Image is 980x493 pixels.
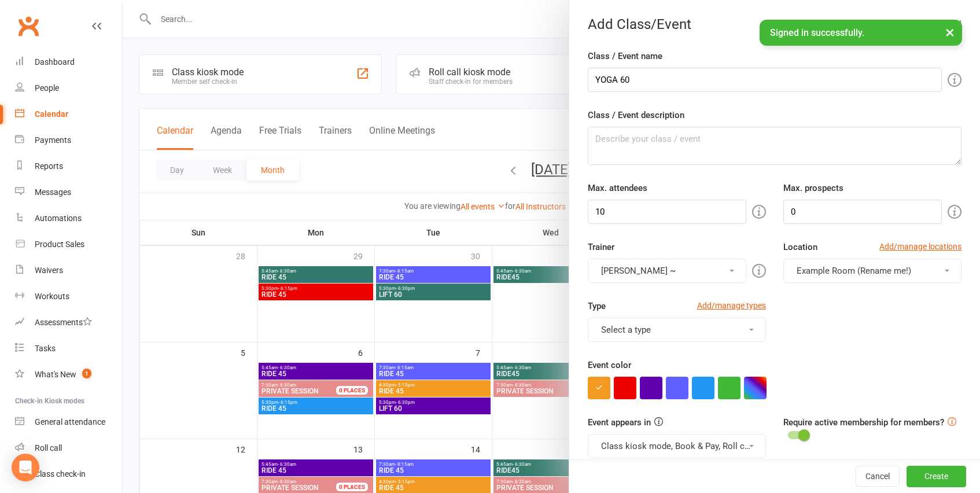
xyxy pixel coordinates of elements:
a: What's New1 [15,362,122,388]
a: Messages [15,179,122,205]
button: Cancel [856,466,900,487]
span: Signed in successfully. [770,27,864,38]
label: Event color [588,358,631,372]
a: General attendance kiosk mode [15,409,122,435]
button: × [940,20,960,45]
a: Calendar [15,101,122,127]
div: Roll call [35,443,62,452]
button: Select a type [588,318,766,342]
button: Example Room (Rename me!) [783,259,961,283]
a: Automations [15,205,122,231]
a: Product Sales [15,231,122,257]
a: Class kiosk mode [15,461,122,487]
input: Name your class / event [588,68,942,92]
a: People [15,75,122,101]
a: Roll call [15,435,122,461]
div: Assessments [35,318,92,327]
label: Type [588,299,606,313]
div: People [35,83,59,93]
a: Clubworx [14,12,43,41]
div: Waivers [35,266,63,275]
label: Class / Event name [588,49,662,63]
div: Automations [35,214,82,223]
label: Max. prospects [783,181,843,195]
a: Payments [15,127,122,153]
a: Add/manage types [697,299,766,312]
button: Create [907,466,966,487]
label: Require active membership for members? [783,417,944,428]
div: Calendar [35,109,68,119]
div: Workouts [35,292,69,301]
div: Dashboard [35,57,75,67]
div: Class check-in [35,469,86,479]
div: General attendance [35,417,105,426]
span: Example Room (Rename me!) [797,266,911,276]
div: Tasks [35,344,56,353]
div: Open Intercom Messenger [12,454,39,481]
div: What's New [35,370,76,379]
div: Product Sales [35,240,84,249]
div: Messages [35,187,71,197]
span: 1 [82,369,91,378]
label: Max. attendees [588,181,647,195]
a: Workouts [15,284,122,310]
a: Add/manage locations [879,240,961,253]
a: Assessments [15,310,122,336]
div: Payments [35,135,71,145]
a: Reports [15,153,122,179]
button: [PERSON_NAME] ~ [588,259,746,283]
label: Class / Event description [588,108,684,122]
a: Waivers [15,257,122,284]
div: Add Class/Event [569,16,980,32]
div: Reports [35,161,63,171]
button: Class kiosk mode, Book & Pay, Roll call, Clubworx website calendar and Mobile app [588,434,766,458]
a: Tasks [15,336,122,362]
label: Trainer [588,240,614,254]
a: Dashboard [15,49,122,75]
label: Location [783,240,817,254]
label: Event appears in [588,415,651,429]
